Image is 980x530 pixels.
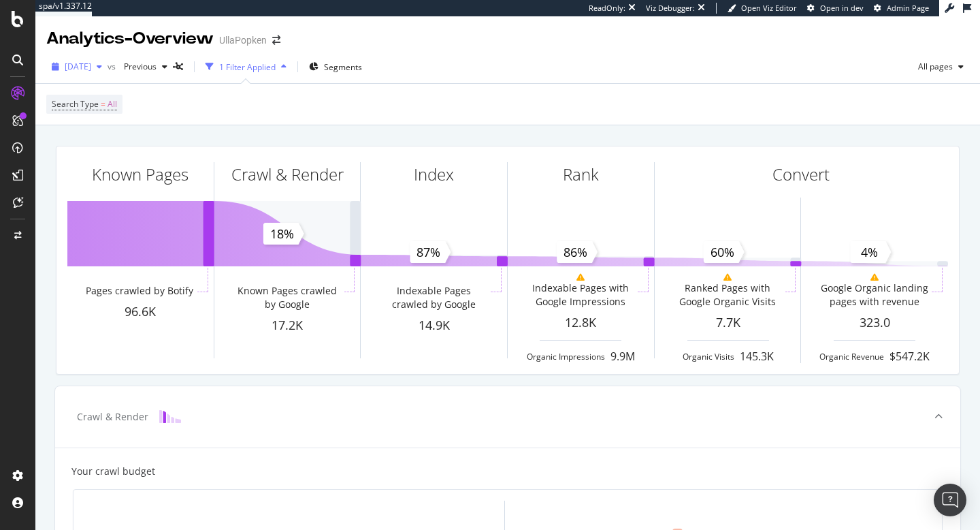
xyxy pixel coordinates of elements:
div: Open Intercom Messenger [934,484,966,516]
span: Search Type [52,98,99,110]
div: UllaPopken [219,33,267,47]
div: 9.9M [610,349,635,364]
div: 96.6K [67,303,214,321]
div: 1 Filter Applied [219,61,276,73]
div: Known Pages [92,163,189,186]
button: All pages [913,56,969,78]
div: ReadOnly: [589,3,625,14]
div: Analytics - Overview [46,27,214,50]
button: [DATE] [46,56,108,78]
span: All [108,95,117,114]
img: block-icon [159,410,181,423]
div: Index [414,163,454,186]
div: Pages crawled by Botify [86,284,193,298]
span: Previous [118,61,157,72]
div: Indexable Pages with Google Impressions [526,281,635,309]
a: Open in dev [807,3,864,14]
div: 12.8K [508,314,654,332]
button: Previous [118,56,173,78]
div: 17.2K [214,317,361,334]
span: Admin Page [887,3,929,13]
span: Segments [324,61,362,73]
div: Viz Debugger: [646,3,695,14]
button: Segments [304,56,367,78]
div: Organic Impressions [527,351,605,362]
div: Known Pages crawled by Google [232,284,341,311]
div: 14.9K [361,317,507,334]
div: Indexable Pages crawled by Google [379,284,488,311]
span: = [101,98,105,110]
div: Rank [563,163,599,186]
div: Crawl & Render [231,163,344,186]
span: Open Viz Editor [741,3,797,13]
div: arrow-right-arrow-left [272,35,280,45]
div: Crawl & Render [77,410,148,424]
button: 1 Filter Applied [200,56,292,78]
span: All pages [913,61,953,72]
a: Admin Page [874,3,929,14]
span: vs [108,61,118,72]
span: Open in dev [820,3,864,13]
a: Open Viz Editor [728,3,797,14]
span: 2025 Aug. 31st [65,61,91,72]
div: Your crawl budget [71,465,155,478]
